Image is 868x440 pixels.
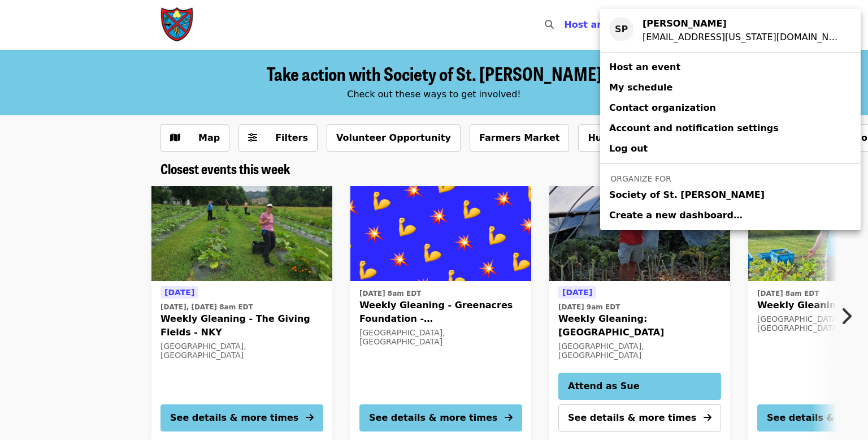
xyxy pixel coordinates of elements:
[609,17,633,41] div: SP
[600,77,861,98] a: My schedule
[610,174,671,183] span: Organize for
[600,185,861,205] a: Society of St. [PERSON_NAME]
[600,98,861,118] a: Contact organization
[609,62,680,72] span: Host an event
[609,210,743,221] span: Create a new dashboard…
[609,188,765,202] span: Society of St. [PERSON_NAME]
[643,31,843,44] div: sw-ohio@endhunger.org
[643,17,843,31] div: Sue Plummer
[600,14,861,48] a: SP[PERSON_NAME][EMAIL_ADDRESS][US_STATE][DOMAIN_NAME]
[609,143,648,154] span: Log out
[600,118,861,139] a: Account and notification settings
[609,82,672,93] span: My schedule
[600,205,861,226] a: Create a new dashboard…
[643,18,727,29] strong: [PERSON_NAME]
[600,139,861,159] a: Log out
[600,57,861,77] a: Host an event
[609,102,716,113] span: Contact organization
[609,123,779,133] span: Account and notification settings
